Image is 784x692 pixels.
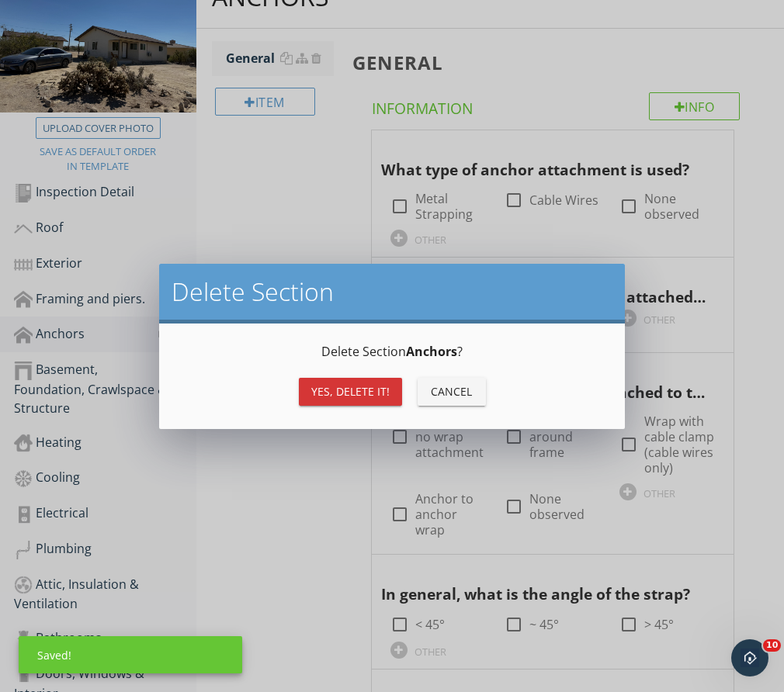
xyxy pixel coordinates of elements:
p: Delete Section ? [178,342,606,361]
div: Saved! [19,636,242,673]
strong: Anchors [406,343,457,360]
button: Yes, Delete it! [299,378,402,406]
h2: Delete Section [172,276,612,307]
div: Yes, Delete it! [311,383,390,400]
div: Cancel [430,383,474,400]
span: 10 [763,639,781,652]
button: Cancel [418,378,486,406]
iframe: Intercom live chat [731,639,768,676]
